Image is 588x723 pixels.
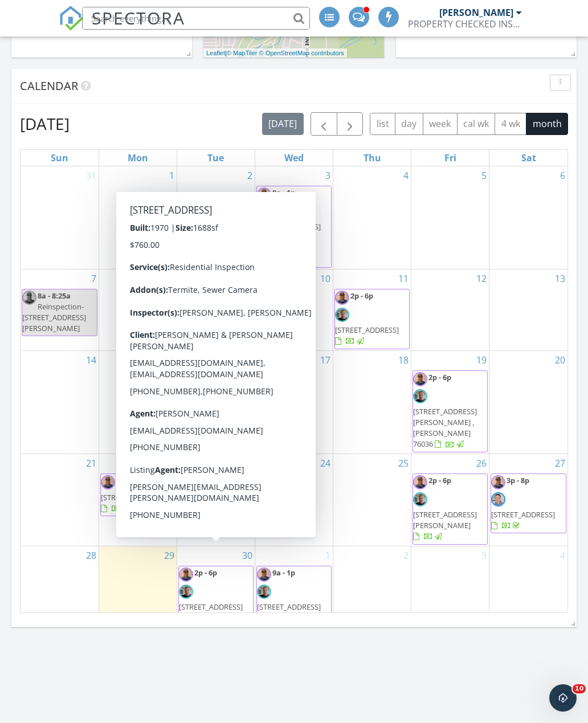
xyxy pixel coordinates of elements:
img: image.jpg [22,291,36,305]
a: Go to September 16, 2025 [240,351,255,369]
a: 9a - 1p [STREET_ADDRESS][PERSON_NAME] [256,566,332,637]
span: Reinspection-[STREET_ADDRESS][PERSON_NAME] [22,301,86,333]
a: 2p - 6p [STREET_ADDRESS][PERSON_NAME] , [PERSON_NAME] 76036 [413,372,477,450]
img: 20250430_174143.jpg [335,308,349,322]
span: 9a - 1p [272,187,295,198]
a: 2p - 6p [STREET_ADDRESS][PERSON_NAME] [413,475,477,542]
a: Go to September 26, 2025 [474,454,489,472]
a: 2p - 6p [STREET_ADDRESS][PERSON_NAME] [413,473,488,545]
td: Go to September 10, 2025 [255,269,333,350]
td: Go to September 4, 2025 [333,166,411,269]
td: Go to September 27, 2025 [489,454,567,546]
span: 2p - 6p [194,567,217,578]
a: Leaflet [206,50,225,56]
img: image.jpg [413,372,427,386]
td: Go to September 7, 2025 [21,269,99,350]
td: Go to September 21, 2025 [21,454,99,546]
a: 2p - 6p [STREET_ADDRESS] [101,475,165,513]
td: Go to September 24, 2025 [255,454,333,546]
img: image.jpg [491,475,505,489]
button: week [423,113,458,135]
td: Go to September 26, 2025 [411,454,489,546]
span: 10 [573,684,586,693]
a: Go to October 1, 2025 [323,546,333,565]
a: 2p - 6p [STREET_ADDRESS] [335,291,399,346]
a: Monday [125,150,150,166]
a: Go to September 30, 2025 [240,546,255,565]
a: 2p - 6p [STREET_ADDRESS] [334,289,410,349]
span: [STREET_ADDRESS] [179,602,243,612]
a: 9a - 1p [STREET_ADDRESS][PERSON_NAME] [178,370,254,442]
img: The Best Home Inspection Software - Spectora [59,6,84,31]
span: 8a - 8:25a [38,291,71,301]
img: image.jpg [335,291,349,305]
a: 3p - 8p [STREET_ADDRESS] [491,475,555,531]
a: Go to September 11, 2025 [396,269,411,288]
td: Go to September 1, 2025 [99,166,177,269]
a: Go to September 20, 2025 [553,351,567,369]
img: juan.circle.image.png [179,389,193,403]
span: 3p - 8p [507,475,529,485]
span: [STREET_ADDRESS] [491,509,555,520]
a: Go to October 3, 2025 [479,546,489,565]
a: 9a - 1p [STREET_ADDRESS][PERSON_NAME][PERSON_NAME] [256,186,332,268]
td: Go to September 15, 2025 [99,350,177,454]
button: [DATE] [262,113,304,135]
td: Go to September 30, 2025 [177,546,255,638]
img: image.jpg [179,372,193,386]
a: Go to September 9, 2025 [245,269,255,288]
span: [STREET_ADDRESS][PERSON_NAME] [179,406,243,427]
span: 2p - 6p [116,475,139,485]
a: Go to September 22, 2025 [162,454,177,472]
span: [STREET_ADDRESS] [335,325,399,335]
td: Go to September 22, 2025 [99,454,177,546]
td: Go to September 17, 2025 [255,350,333,454]
td: Go to August 31, 2025 [21,166,99,269]
a: Go to September 17, 2025 [318,351,333,369]
a: Go to September 2, 2025 [245,166,255,185]
span: [STREET_ADDRESS][PERSON_NAME][PERSON_NAME] [257,222,321,254]
a: Go to September 24, 2025 [318,454,333,472]
a: Go to September 19, 2025 [474,351,489,369]
a: 3p - 8p [STREET_ADDRESS] [491,473,566,534]
a: Go to September 15, 2025 [162,351,177,369]
img: image.jpg [257,187,271,202]
a: Go to September 6, 2025 [558,166,567,185]
a: Go to September 10, 2025 [318,269,333,288]
a: © OpenStreetMap contributors [259,50,344,56]
a: Go to September 21, 2025 [84,454,99,472]
a: Go to September 5, 2025 [479,166,489,185]
td: Go to September 20, 2025 [489,350,567,454]
td: Go to September 29, 2025 [99,546,177,638]
td: Go to September 3, 2025 [255,166,333,269]
span: Calendar [20,78,78,93]
a: Go to September 29, 2025 [162,546,177,565]
a: Friday [442,150,459,166]
span: 9a - 1p [194,372,217,382]
a: Go to September 7, 2025 [89,269,99,288]
td: Go to September 14, 2025 [21,350,99,454]
button: cal wk [457,113,496,135]
a: Go to September 8, 2025 [167,269,177,288]
div: | [203,48,347,58]
span: [STREET_ADDRESS][PERSON_NAME] [257,602,321,623]
td: Go to September 2, 2025 [177,166,255,269]
a: Go to September 23, 2025 [240,454,255,472]
a: 9a - 1p [STREET_ADDRESS][PERSON_NAME] [179,372,243,439]
td: Go to October 1, 2025 [255,546,333,638]
td: Go to September 13, 2025 [489,269,567,350]
a: 2p - 6p [STREET_ADDRESS] [100,473,175,517]
a: 2p - 6p [STREET_ADDRESS] [178,566,254,626]
a: Go to August 31, 2025 [84,166,99,185]
a: Go to September 25, 2025 [396,454,411,472]
img: image.jpg [257,567,271,582]
img: 20250430_174143.jpg [413,492,427,506]
td: Go to September 12, 2025 [411,269,489,350]
button: day [395,113,423,135]
div: [PERSON_NAME] [439,7,513,18]
a: Go to September 28, 2025 [84,546,99,565]
span: 2p - 6p [428,372,451,382]
a: Go to September 18, 2025 [396,351,411,369]
img: 20250430_174143.jpg [257,205,271,219]
a: Go to September 12, 2025 [474,269,489,288]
